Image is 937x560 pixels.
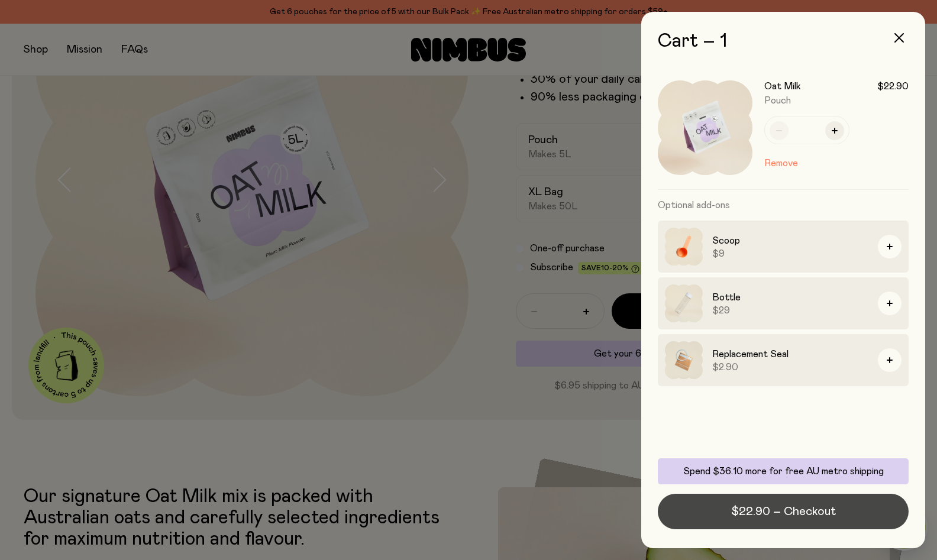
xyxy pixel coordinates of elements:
[712,248,868,260] span: $9
[712,290,868,305] h3: Bottle
[764,96,791,105] span: Pouch
[877,80,909,92] span: $22.90
[658,31,909,52] h2: Cart – 1
[712,361,868,373] span: $2.90
[712,347,868,361] h3: Replacement Seal
[712,234,868,248] h3: Scoop
[712,305,868,316] span: $29
[764,156,798,170] button: Remove
[764,80,801,92] h3: Oat Milk
[658,494,909,529] button: $22.90 – Checkout
[665,465,902,477] p: Spend $36.10 more for free AU metro shipping
[731,503,836,520] span: $22.90 – Checkout
[658,190,909,221] h3: Optional add-ons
